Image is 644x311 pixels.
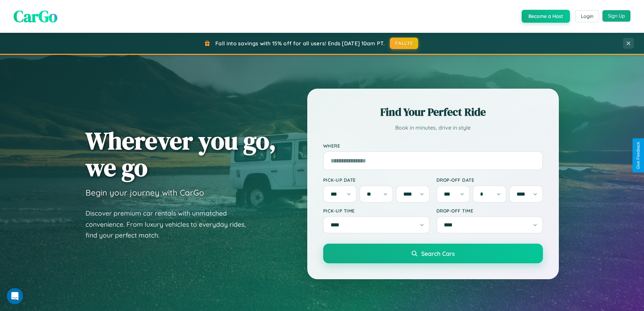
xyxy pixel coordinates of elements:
p: Book in minutes, drive in style [323,123,543,133]
button: FALL15 [390,38,418,49]
label: Drop-off Time [436,208,543,214]
span: Search Cars [421,250,455,257]
button: Sign Up [602,10,630,22]
label: Pick-up Date [323,177,430,183]
iframe: Intercom live chat [7,288,23,304]
button: Become a Host [522,10,570,23]
label: Where [323,143,543,149]
label: Pick-up Time [323,208,430,214]
h3: Begin your journey with CarGo [86,187,204,198]
button: Search Cars [323,244,543,263]
h2: Find Your Perfect Ride [323,105,543,119]
span: CarGo [14,5,57,27]
div: Give Feedback [636,142,641,169]
span: Fall into savings with 15% off for all users! Ends [DATE] 10am PT. [215,40,385,47]
label: Drop-off Date [436,177,543,183]
h1: Wherever you go, we go [86,127,276,181]
p: Discover premium car rentals with unmatched convenience. From luxury vehicles to everyday rides, ... [86,208,255,241]
button: Login [575,10,599,22]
